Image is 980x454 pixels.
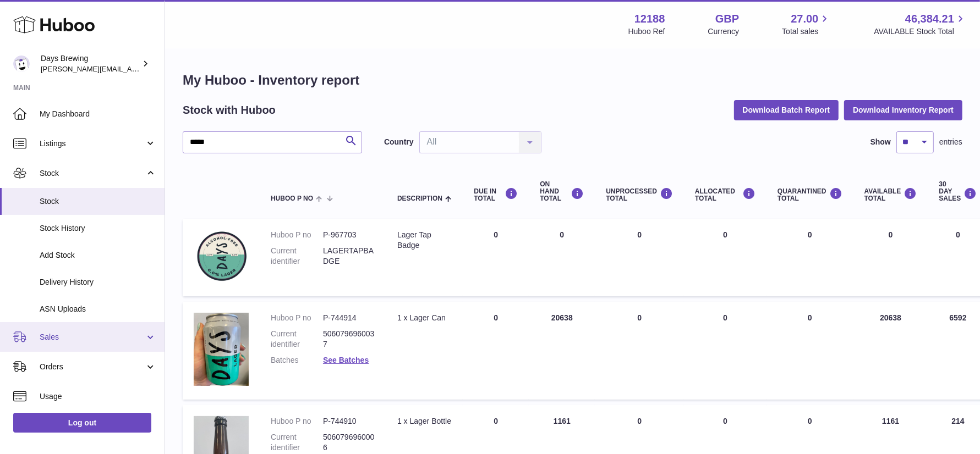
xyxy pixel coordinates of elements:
div: Lager Tap Badge [397,230,452,251]
label: Show [870,137,891,147]
a: 46,384.21 AVAILABLE Stock Total [874,12,967,37]
h2: Stock with Huboo [183,103,276,118]
label: Country [384,137,414,147]
span: Stock History [40,223,156,234]
td: 0 [595,219,684,296]
div: UNPROCESSED Total [606,187,673,202]
dd: 5060796960037 [323,329,375,350]
div: DUE IN TOTAL [474,187,518,202]
span: [PERSON_NAME][EMAIL_ADDRESS][DOMAIN_NAME] [41,64,221,73]
div: 30 DAY SALES [939,181,977,203]
dt: Huboo P no [271,230,323,240]
span: 0 [808,230,812,239]
div: 1 x Lager Bottle [397,416,452,427]
td: 0 [853,219,928,296]
td: 20638 [529,302,595,400]
span: Orders [40,362,145,372]
div: ON HAND Total [540,181,584,203]
div: AVAILABLE Total [864,187,917,202]
span: My Dashboard [40,109,156,119]
dt: Current identifier [271,246,323,267]
span: Description [397,195,442,202]
div: Huboo Ref [628,26,665,37]
dt: Huboo P no [271,416,323,427]
a: See Batches [323,356,369,364]
span: Total sales [782,26,831,37]
dd: 5060796960006 [323,432,375,453]
dt: Current identifier [271,432,323,453]
button: Download Batch Report [734,100,839,120]
div: Days Brewing [41,53,140,74]
h1: My Huboo - Inventory report [183,71,962,89]
dd: P-744910 [323,416,375,427]
span: Add Stock [40,250,156,261]
dt: Huboo P no [271,313,323,323]
span: entries [939,137,962,147]
td: 0 [463,219,529,296]
dd: P-967703 [323,230,375,240]
strong: 12188 [634,12,665,26]
div: QUARANTINED Total [778,187,842,202]
span: Listings [40,139,145,149]
dd: LAGERTAPBADGE [323,246,375,267]
div: Currency [708,26,740,37]
span: 0 [808,313,812,322]
div: 1 x Lager Can [397,313,452,323]
button: Download Inventory Report [844,100,962,120]
span: Stock [40,196,156,207]
dt: Batches [271,355,323,366]
span: 27.00 [791,12,818,26]
dd: P-744914 [323,313,375,323]
div: ALLOCATED Total [695,187,755,202]
span: Delivery History [40,277,156,287]
span: AVAILABLE Stock Total [874,26,967,37]
img: greg@daysbrewing.com [13,56,30,72]
td: 20638 [853,302,928,400]
span: 0 [808,417,812,425]
span: Huboo P no [271,195,313,202]
td: 0 [529,219,595,296]
td: 0 [463,302,529,400]
td: 0 [684,219,767,296]
span: Usage [40,391,156,402]
span: Sales [40,332,145,342]
img: product image [194,313,249,386]
td: 0 [595,302,684,400]
span: 46,384.21 [905,12,954,26]
dt: Current identifier [271,329,323,350]
span: Stock [40,168,145,179]
td: 0 [684,302,767,400]
a: Log out [13,413,151,433]
a: 27.00 Total sales [782,12,831,37]
span: ASN Uploads [40,304,156,314]
strong: GBP [715,12,739,26]
img: product image [194,230,249,283]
